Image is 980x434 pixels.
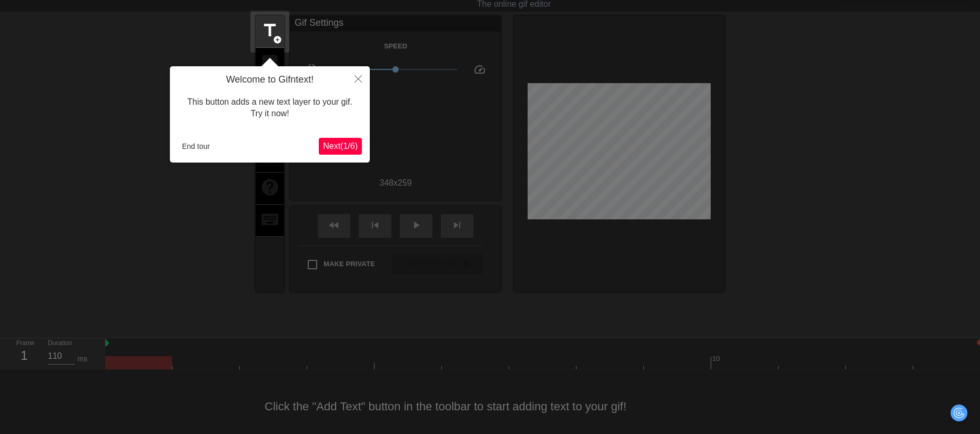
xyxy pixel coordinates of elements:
[178,86,362,130] div: This button adds a new text layer to your gif. Try it now!
[319,138,362,155] button: Next
[178,74,362,86] h4: Welcome to Gifntext!
[178,138,214,154] button: End tour
[323,142,358,150] span: Next ( 1 / 6 )
[347,66,370,90] button: Close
